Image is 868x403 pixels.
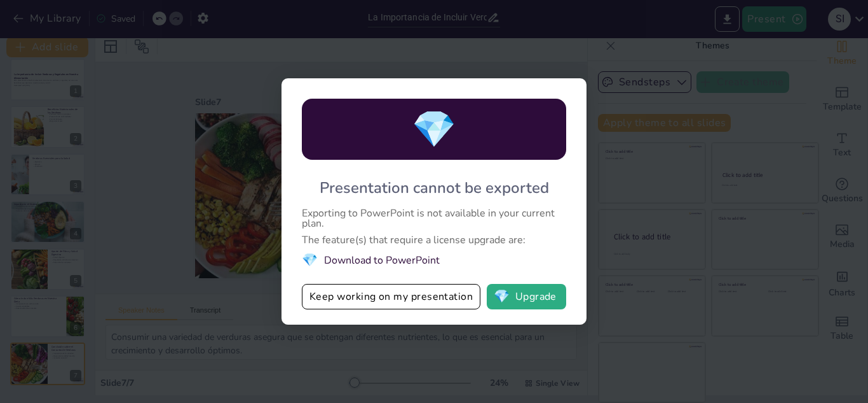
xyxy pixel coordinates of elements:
li: Download to PowerPoint [302,251,566,269]
span: diamond [302,251,318,269]
div: Presentation cannot be exported [320,178,549,198]
button: Keep working on my presentation [302,284,480,309]
span: diamond [412,105,456,154]
div: Exporting to PowerPoint is not available in your current plan. [302,208,566,229]
button: diamondUpgrade [487,284,566,309]
span: diamond [494,290,510,303]
div: The feature(s) that require a license upgrade are: [302,235,566,245]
